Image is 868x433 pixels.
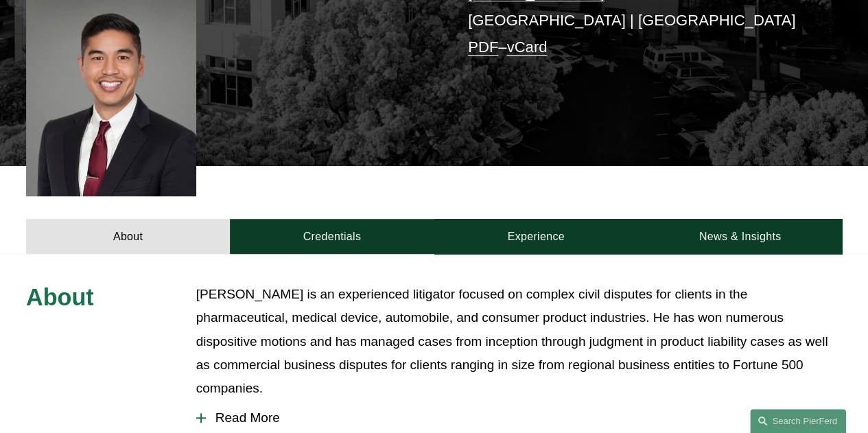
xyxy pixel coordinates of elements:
span: Read More [206,410,842,425]
a: PDF [468,38,498,56]
a: vCard [506,38,547,56]
a: Credentials [230,219,434,254]
p: [PERSON_NAME] is an experienced litigator focused on complex civil disputes for clients in the ph... [196,283,842,400]
a: News & Insights [638,219,842,254]
a: About [26,219,230,254]
a: Search this site [750,409,846,433]
span: About [26,284,94,310]
a: Experience [434,219,638,254]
